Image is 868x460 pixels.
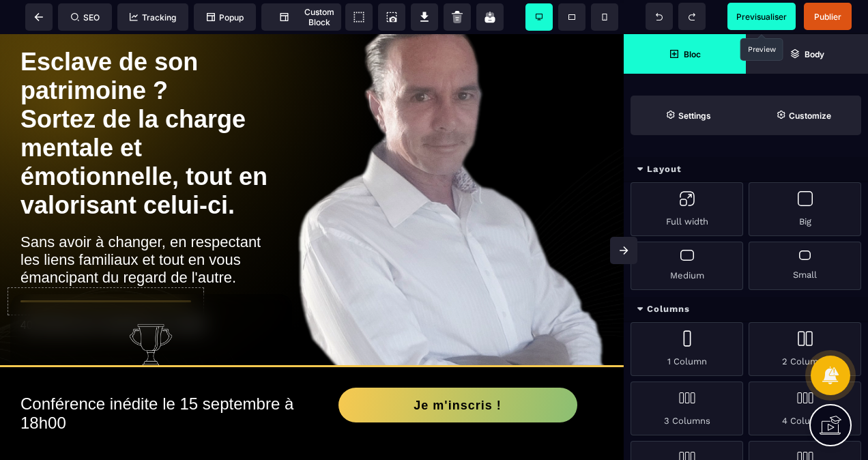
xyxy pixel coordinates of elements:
span: Screenshot [378,3,405,31]
strong: Settings [678,111,711,121]
span: Popup [207,12,244,23]
span: Open Layer Manager [746,34,868,74]
div: Medium [631,242,743,290]
span: View components [345,3,373,31]
div: 1 Column [631,322,743,376]
div: 4 Columns [749,382,861,435]
strong: Customize [789,111,831,121]
h2: Conférence inédite le 15 septembre à 18h00 [20,354,312,405]
img: 1a93b99cc5de67565db4081e7148b678_cup.png [124,287,178,342]
span: Settings [631,96,746,135]
div: Columns [624,297,868,322]
span: Tracking [130,12,176,23]
span: SEO [71,12,100,23]
button: Je m'inscris ! [338,354,577,388]
div: Small [749,242,861,290]
h2: Sans avoir à changer, en respectant les liens familiaux et tout en vous émancipant du regard de l... [20,192,282,259]
div: Big [749,182,861,236]
span: Open Blocks [624,34,746,74]
span: Open Style Manager [746,96,861,135]
span: Custom Block [268,7,334,27]
span: Publier [814,12,841,22]
div: Full width [631,182,743,236]
div: 2 Columns [749,322,861,376]
strong: Bloc [684,49,701,59]
b: Esclave de son patrimoine ? Sortez de la charge mentale et émotionnelle, tout en valorisant celui... [20,14,274,185]
strong: Body [805,49,824,59]
span: Previsualiser [736,12,787,22]
span: Preview [727,3,796,30]
div: Layout [624,157,868,182]
div: 3 Columns [631,382,743,435]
